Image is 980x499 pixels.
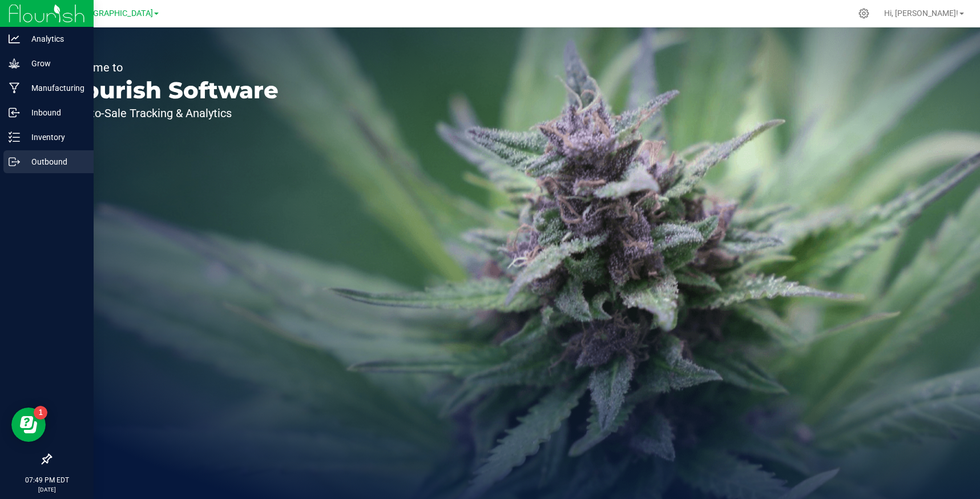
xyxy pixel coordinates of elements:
p: 07:49 PM EDT [5,475,88,485]
p: Analytics [20,32,88,46]
p: Grow [20,57,88,70]
iframe: Resource center [11,408,46,442]
inline-svg: Inbound [9,107,20,118]
iframe: Resource center unread badge [34,406,47,420]
p: Inbound [20,106,88,119]
inline-svg: Grow [9,58,20,69]
p: Welcome to [62,62,279,73]
p: [DATE] [5,485,88,494]
p: Inventory [20,130,88,144]
p: Seed-to-Sale Tracking & Analytics [62,107,279,119]
inline-svg: Analytics [9,33,20,45]
p: Flourish Software [62,79,279,102]
span: Hi, [PERSON_NAME]! [884,9,958,18]
div: Manage settings [857,8,871,19]
p: Outbound [20,155,88,169]
span: [GEOGRAPHIC_DATA] [75,9,153,18]
inline-svg: Inventory [9,131,20,143]
p: Manufacturing [20,81,88,95]
inline-svg: Outbound [9,156,20,167]
inline-svg: Manufacturing [9,82,20,94]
